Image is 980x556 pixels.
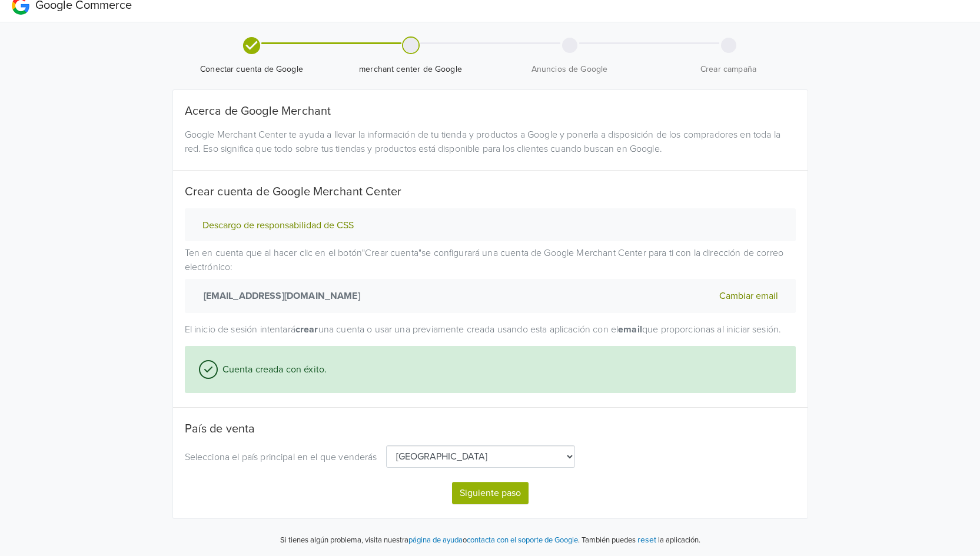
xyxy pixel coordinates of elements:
strong: [EMAIL_ADDRESS][DOMAIN_NAME] [199,289,360,303]
button: Siguiente paso [452,482,529,504]
h5: País de venta [185,422,796,436]
span: Cuenta creada con éxito. [218,362,327,377]
a: página de ayuda [408,535,463,545]
span: Crear campaña [654,64,803,75]
button: Cambiar email [716,288,782,304]
p: También puedes la aplicación. [580,533,700,547]
div: Google Merchant Center te ayuda a llevar la información de tu tienda y productos a Google y poner... [176,128,805,156]
strong: email [618,324,642,335]
h5: Crear cuenta de Google Merchant Center [185,185,796,199]
span: Anuncios de Google [495,64,645,75]
p: Selecciona el país principal en el que venderás [185,450,377,464]
span: Conectar cuenta de Google [177,64,327,75]
button: reset [637,533,656,547]
h5: Acerca de Google Merchant [185,104,796,118]
p: Si tienes algún problema, visita nuestra o . [280,535,580,547]
strong: crear [295,324,318,335]
a: contacta con el soporte de Google [467,535,578,545]
span: merchant center de Google [336,64,486,75]
p: El inicio de sesión intentará una cuenta o usar una previamente creada usando esta aplicación con... [185,322,796,337]
p: Ten en cuenta que al hacer clic en el botón " Crear cuenta " se configurará una cuenta de Google ... [185,246,796,313]
button: Descargo de responsabilidad de CSS [199,219,357,232]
